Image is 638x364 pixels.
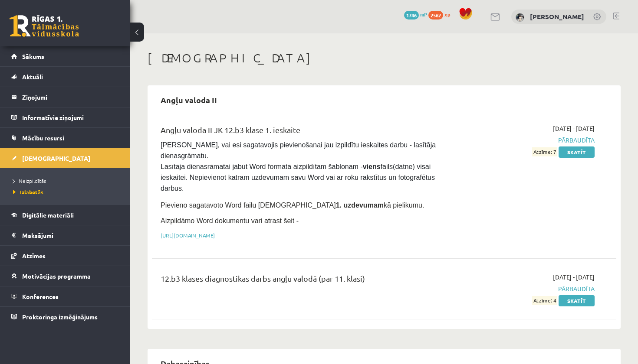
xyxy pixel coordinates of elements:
[336,201,384,209] strong: 1. uzdevumam
[11,87,119,107] a: Ziņojumi
[13,177,46,184] span: Neizpildītās
[13,188,43,195] span: Izlabotās
[22,134,64,142] span: Mācību resursi
[22,52,44,60] span: Sākums
[161,273,446,289] div: 12.b3 klases diagnostikas darbs angļu valodā (par 11. klasi)
[13,177,122,185] a: Neizpildītās
[22,292,59,300] span: Konferences
[404,11,419,19] span: 1746
[11,307,119,327] a: Proktoringa izmēģinājums
[22,154,90,162] span: [DEMOGRAPHIC_DATA]
[420,11,427,18] span: mP
[10,15,79,37] a: Rīgas 1. Tālmācības vidusskola
[530,12,584,21] a: [PERSON_NAME]
[22,211,74,219] span: Digitālie materiāli
[11,128,119,148] a: Mācību resursi
[13,188,122,196] a: Izlabotās
[11,148,119,168] a: [DEMOGRAPHIC_DATA]
[559,295,595,306] a: Skatīt
[459,136,595,145] span: Pārbaudīta
[22,225,119,245] legend: Maksājumi
[553,273,595,282] span: [DATE] - [DATE]
[11,46,119,66] a: Sākums
[559,146,595,158] a: Skatīt
[404,11,427,18] a: 1746 mP
[532,296,557,305] span: Atzīme: 4
[161,201,424,209] span: Pievieno sagatavoto Word failu [DEMOGRAPHIC_DATA] kā pielikumu.
[22,73,43,81] span: Aktuāli
[161,232,215,239] a: [URL][DOMAIN_NAME]
[532,147,557,156] span: Atzīme: 7
[22,272,91,280] span: Motivācijas programma
[11,286,119,306] a: Konferences
[22,87,119,107] legend: Ziņojumi
[553,124,595,133] span: [DATE] - [DATE]
[11,225,119,245] a: Maksājumi
[444,11,450,18] span: xp
[148,51,621,65] h1: [DEMOGRAPHIC_DATA]
[363,163,381,170] strong: viens
[428,11,443,19] span: 2562
[11,107,119,127] a: Informatīvie ziņojumi
[428,11,454,18] a: 2562 xp
[11,205,119,225] a: Digitālie materiāli
[459,284,595,293] span: Pārbaudīta
[22,252,46,260] span: Atzīmes
[22,313,98,321] span: Proktoringa izmēģinājums
[11,246,119,266] a: Atzīmes
[161,124,446,140] div: Angļu valoda II JK 12.b3 klase 1. ieskaite
[11,67,119,87] a: Aktuāli
[161,217,299,224] span: Aizpildāmo Word dokumentu vari atrast šeit -
[152,90,226,110] h2: Angļu valoda II
[11,266,119,286] a: Motivācijas programma
[161,141,438,192] span: [PERSON_NAME], vai esi sagatavojis pievienošanai jau izpildītu ieskaites darbu - lasītāja dienasg...
[516,13,524,22] img: Daniela Varlamova
[22,107,119,127] legend: Informatīvie ziņojumi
